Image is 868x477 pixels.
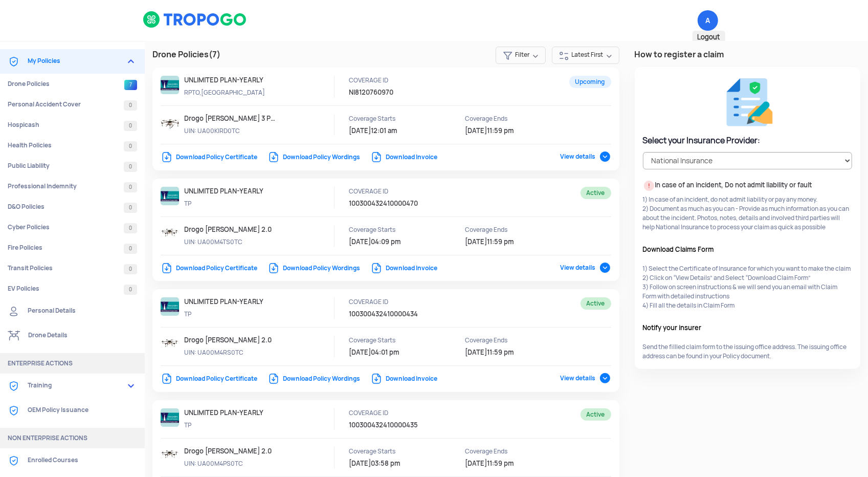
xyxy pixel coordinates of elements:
[349,76,441,85] p: COVERAGE ID
[184,408,276,418] p: UNLIMITED PLAN-YEARLY
[349,114,441,123] p: Coverage Starts
[349,237,371,246] span: [DATE]
[465,114,557,123] p: Coverage Ends
[8,55,20,68] img: ic_Coverages.svg
[349,297,441,307] p: COVERAGE ID
[124,100,137,111] span: 0
[487,459,514,468] span: 11:59 pm
[124,121,137,131] span: 0
[496,47,546,64] span: Filter
[184,114,276,123] p: Drogo Krishi 3 Pro
[184,421,276,430] p: TP
[581,297,611,310] span: Active
[465,237,557,247] p: 23/12/2025 11:59 pm
[581,187,611,199] span: Active
[465,126,557,136] p: 12/9/2026 11:59 pm
[349,126,371,135] span: [DATE]
[8,454,20,467] img: ic_Coverages.svg
[268,375,360,383] a: Download Policy Wordings
[561,264,611,272] span: View details
[465,459,487,468] span: [DATE]
[561,153,611,161] span: View details
[643,264,852,310] p: 1) Select the Certificate of Insurance for which you want to make the claim 2) Click on “View Det...
[349,310,456,319] p: 100300432410000434
[552,47,619,64] span: Latest First
[581,408,611,421] span: Active
[465,225,557,234] p: Coverage Ends
[184,297,276,307] p: UNLIMITED PLAN-YEARLY
[487,126,514,135] span: 11:59 pm
[465,348,557,357] p: 23/12/2025 11:59 pm
[349,348,441,357] p: 24/12/2024 04:01 pm
[370,264,437,272] a: Download Invoice
[161,187,179,205] img: ic_nationallogo.png
[370,153,437,161] a: Download Invoice
[184,447,276,456] p: Drogo Krishi 2.0
[161,336,179,348] img: img-drogo-krishi2.jpg
[643,244,824,255] span: Download Claims Form
[161,76,179,94] img: ic_nationallogo.png
[465,447,557,456] p: Coverage Ends
[161,375,257,383] a: Download Policy Certificate
[125,55,137,68] img: expand_more.png
[693,31,725,44] span: Logout
[161,447,179,459] img: img-drogo-krishi2.jpg
[349,187,441,196] p: COVERAGE ID
[635,49,860,61] h3: How to register a claim
[124,141,137,151] span: 0
[349,88,456,97] p: NI8120760970
[161,114,179,133] img: img-drogo-krishi3-pro.jpg
[371,237,400,246] span: 04:09 pm
[161,264,257,272] a: Download Policy Certificate
[349,336,441,345] p: Coverage Starts
[643,342,852,361] p: Send the fillled claim form to the issuing office address. The issuing office address can be foun...
[184,76,276,85] p: UNLIMITED PLAN-YEARLY
[124,244,137,254] span: 0
[349,348,371,357] span: [DATE]
[161,225,179,237] img: img-drogo-krishi2.jpg
[371,459,400,468] span: 03:58 pm
[349,126,441,136] p: 13/9/2025 12:01 am
[720,75,774,129] img: ic_fill_claim_form%201.png
[349,225,441,234] p: Coverage Starts
[124,203,137,213] span: 0
[184,199,276,208] p: TP
[143,11,248,28] img: logoHeader.svg
[8,404,20,417] img: ic_Coverages.svg
[698,10,718,31] span: AVINASH
[643,195,852,232] p: 1) In case of an incident, do not admit liability or pay any money. 2) Document as much as you ca...
[643,135,852,147] h4: Select your Insurance Provider:
[349,459,371,468] span: [DATE]
[184,187,276,196] p: UNLIMITED PLAN-YEARLY
[8,305,20,317] img: ic_Personal%20details.svg
[487,348,514,357] span: 11:59 pm
[124,182,137,192] span: 0
[465,348,487,357] span: [DATE]
[184,336,276,345] p: Drogo Krishi 2.0
[184,88,276,97] p: RPTO,TP
[349,447,441,456] p: Coverage Starts
[124,223,137,233] span: 0
[349,199,456,208] p: 100300432410000470
[465,336,557,345] p: Coverage Ends
[125,380,137,392] img: expand_more.png
[268,264,360,272] a: Download Policy Wordings
[465,126,487,135] span: [DATE]
[643,180,852,192] p: In case of an incident, Do not admit liability or fault
[152,49,619,61] h3: Drone Policies (7)
[161,408,179,427] img: ic_nationallogo.png
[569,76,611,88] span: Upcoming
[371,126,397,135] span: 12:01 am
[487,237,514,246] span: 11:59 pm
[184,126,276,136] p: UA00KIRD0TC
[349,421,456,430] p: 100300432410000435
[184,225,276,234] p: Drogo Krishi 2.0
[349,237,441,247] p: 24/12/2024 04:09 pm
[465,237,487,246] span: [DATE]
[465,459,557,468] p: 23/12/2025 11:59 pm
[161,153,257,161] a: Download Policy Certificate
[124,80,137,90] span: 7
[349,459,441,468] p: 24/12/2024 03:58 pm
[8,330,20,342] img: ic_Drone%20details.svg
[184,459,276,468] p: UA00M4PS0TC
